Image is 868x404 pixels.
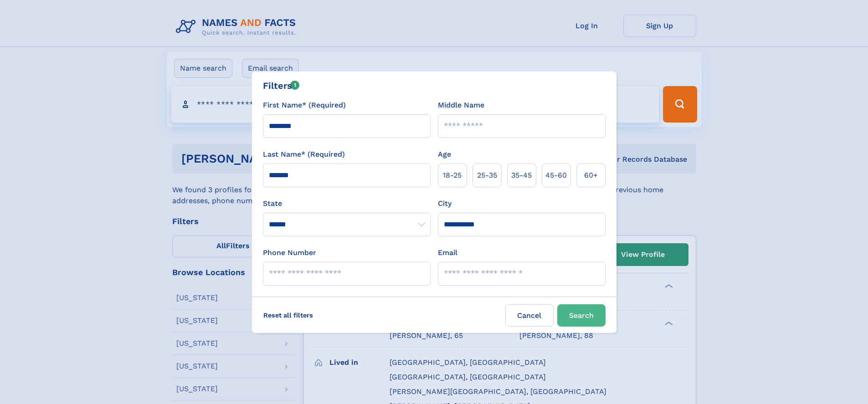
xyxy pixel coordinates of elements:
[557,304,606,327] button: Search
[257,304,319,326] label: Reset all filters
[263,198,431,209] label: State
[263,149,345,160] label: Last Name* (Required)
[263,79,300,92] div: Filters
[263,247,316,258] label: Phone Number
[438,247,457,258] label: Email
[438,198,452,209] label: City
[584,170,598,181] span: 60+
[505,304,554,327] label: Cancel
[511,170,532,181] span: 35‑45
[477,170,497,181] span: 25‑35
[443,170,462,181] span: 18‑25
[438,149,451,160] label: Age
[545,170,567,181] span: 45‑60
[438,100,484,111] label: Middle Name
[263,100,346,111] label: First Name* (Required)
